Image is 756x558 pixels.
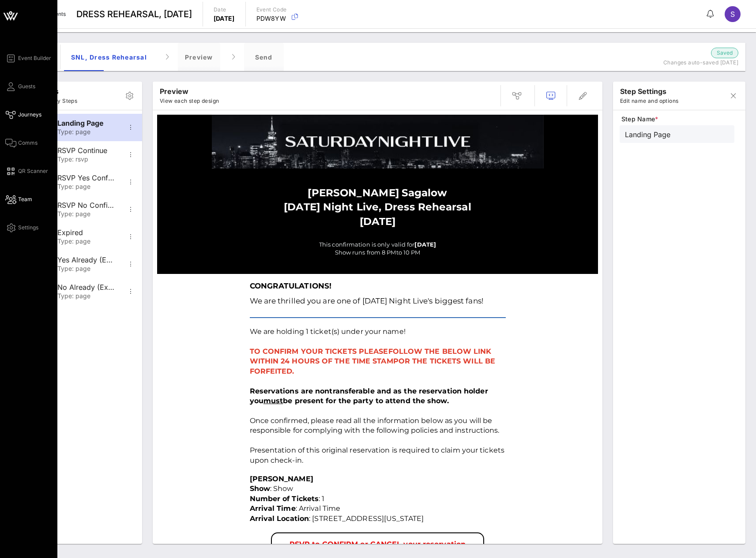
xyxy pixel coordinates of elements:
[57,156,116,163] div: Type: rsvp
[57,119,116,127] div: Landing Page
[250,327,506,337] p: We are holding 1 ticket(s) under your name!
[64,43,154,71] div: SNL, Dress Rehearsal
[5,81,35,92] a: Guests
[256,14,287,23] p: PDW8YW
[620,86,678,97] p: step settings
[250,494,319,503] strong: Number of Tickets
[57,210,116,218] div: Type: page
[717,49,733,57] span: Saved
[308,187,399,199] strong: [PERSON_NAME]
[57,283,116,292] div: No Already (Expired)
[57,146,116,155] div: RSVP Continue
[628,58,738,67] p: Changes auto-saved [DATE]
[18,224,38,232] span: Settings
[57,128,116,136] div: Type: page
[250,514,506,524] p: : [STREET_ADDRESS][US_STATE]
[5,194,32,205] a: Team
[160,97,219,105] p: View each step design
[250,475,313,483] strong: [PERSON_NAME]
[57,256,116,264] div: Yes Already (Expired)
[57,265,116,273] div: Type: page
[250,387,488,405] strong: Reservations are nontransferable and as the reservation holder you be present for the party to at...
[620,97,678,105] p: Edit name and options
[250,484,506,494] p: : Show
[250,347,496,375] span: TO CONFIRM YOUR TICKETS PLEASE OR THE TICKETS WILL BE FORFEITED
[57,238,116,245] div: Type: page
[263,397,283,405] span: must
[18,167,48,175] span: QR Scanner
[250,484,270,493] strong: Show
[414,241,436,248] strong: [DATE]
[250,446,506,465] p: Presentation of this original reservation is required to claim your tickets upon check-in.
[5,166,48,176] a: QR Scanner
[250,504,296,513] strong: Arrival Time
[57,201,116,210] div: RSVP No Confirmation
[178,43,220,71] div: Preview
[319,241,415,248] span: This confirmation is only valid for
[396,249,421,256] span: to 10 PM
[292,367,294,375] span: .
[250,514,309,523] strong: Arrival Location
[214,14,235,23] p: [DATE]
[250,347,492,365] span: FOLLOW THE BELOW LINK WITHIN 24 HOURS OF THE TIME STAMP
[39,97,77,105] p: Journey Steps
[730,10,735,19] span: S
[18,54,51,62] span: Event Builder
[57,292,116,300] div: Type: page
[5,53,51,64] a: Event Builder
[284,187,471,227] strong: Sagalow [DATE] Night Live, Dress Rehearsal [DATE]
[18,195,32,203] span: Team
[250,386,506,436] p: Once confirmed, please read all the information below as you will be responsible for complying wi...
[290,540,466,548] span: RSVP to CONFIRM or CANCEL your reservation
[57,183,116,191] div: Type: page
[271,532,484,556] a: RSVP to CONFIRM or CANCEL your reservation
[39,86,77,97] p: Steps
[250,494,506,504] p: : 1
[250,281,332,290] strong: CONGRATULATIONS!
[621,115,734,124] span: Step Name
[250,317,506,318] table: divider
[57,174,116,182] div: RSVP Yes Confirmation
[250,504,506,513] p: : Arrival Time
[5,138,38,148] a: Comms
[256,5,287,14] p: Event Code
[18,139,38,147] span: Comms
[244,43,284,71] div: Send
[57,228,116,237] div: Expired
[5,109,41,120] a: Journeys
[335,249,396,256] span: Show runs from 8 PM
[76,7,192,21] span: DRESS REHEARSAL, [DATE]
[160,86,219,97] p: Preview
[725,6,741,22] div: S
[5,222,38,233] a: Settings
[250,293,506,308] p: We are thrilled you are one of [DATE] Night Live's biggest fans!
[18,111,41,119] span: Journeys
[18,82,35,90] span: Guests
[214,5,235,14] p: Date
